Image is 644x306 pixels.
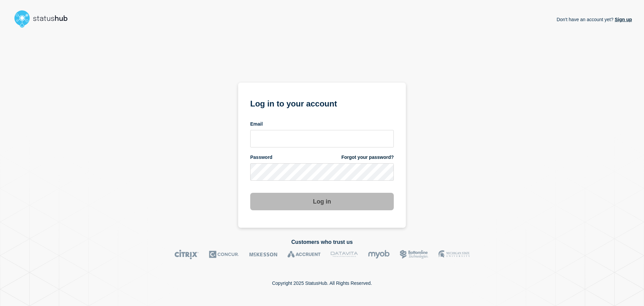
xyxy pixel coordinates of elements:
[331,250,358,259] img: DataVita logo
[613,17,632,22] a: Sign up
[272,280,372,286] p: Copyright 2025 StatusHub. All Rights Reserved.
[250,154,272,161] span: Password
[438,250,470,259] img: MSU logo
[287,250,321,259] img: Accruent logo
[250,163,394,181] input: password input
[174,250,199,259] img: Citrix logo
[209,250,239,259] img: Concur logo
[400,250,428,259] img: Bottomline logo
[250,97,394,109] h1: Log in to your account
[341,154,394,161] a: Forgot your password?
[250,130,394,147] input: email input
[250,193,394,210] button: Log in
[249,250,277,259] img: McKesson logo
[556,11,632,28] p: Don't have an account yet?
[250,121,263,127] span: Email
[12,239,632,245] h2: Customers who trust us
[12,8,76,30] img: StatusHub logo
[368,250,390,259] img: myob logo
